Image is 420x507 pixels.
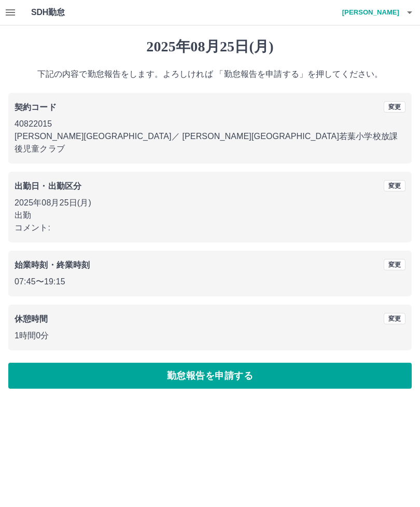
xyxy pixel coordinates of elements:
p: 1時間0分 [15,330,405,342]
p: 2025年08月25日(月) [15,197,405,209]
p: 07:45 〜 19:15 [15,276,405,288]
b: 出勤日・出勤区分 [15,182,81,190]
p: 40822015 [15,118,405,130]
p: 出勤 [15,209,405,222]
p: [PERSON_NAME][GEOGRAPHIC_DATA] ／ [PERSON_NAME][GEOGRAPHIC_DATA]若葉小学校放課後児童クラブ [15,130,405,155]
b: 休憩時間 [15,314,48,323]
b: 契約コード [15,103,57,112]
button: 変更 [384,101,405,113]
h1: 2025年08月25日(月) [8,38,412,56]
p: コメント: [15,222,405,234]
button: 勤怠報告を申請する [8,363,412,389]
button: 変更 [384,313,405,324]
p: 下記の内容で勤怠報告をします。よろしければ 「勤怠報告を申請する」を押してください。 [8,68,412,80]
b: 始業時刻・終業時刻 [15,261,90,269]
button: 変更 [384,259,405,270]
button: 変更 [384,180,405,191]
